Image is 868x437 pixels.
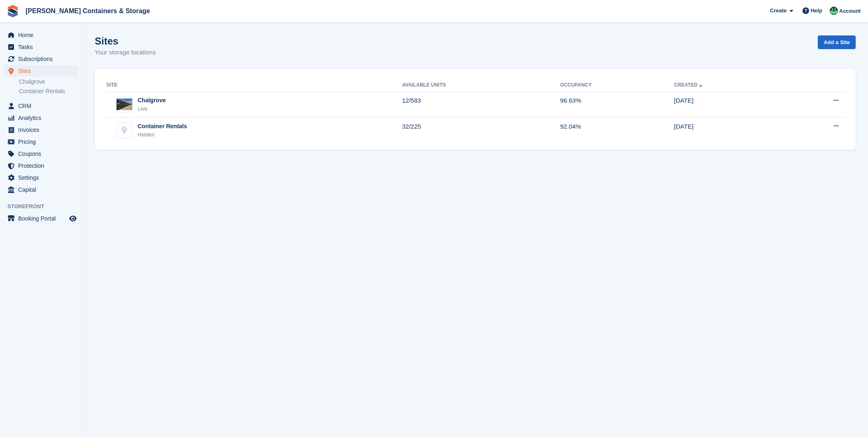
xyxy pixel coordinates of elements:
[138,131,187,139] div: Hidden
[674,117,783,143] td: [DATE]
[4,172,78,183] a: menu
[18,184,68,195] span: Capital
[18,213,68,224] span: Booking Portal
[560,79,674,92] th: Occupancy
[818,35,856,49] a: Add a Site
[138,122,187,131] div: Container Rentals
[674,92,783,117] td: [DATE]
[839,7,861,15] span: Account
[18,160,68,172] span: Protection
[7,5,19,17] img: stora-icon-8386f47178a22dfd0bd8f6a31ec36ba5ce8667c1dd55bd0f319d3a0aa187defe.svg
[4,213,78,224] a: menu
[770,7,786,15] span: Create
[402,79,560,92] th: Available Units
[811,7,822,15] span: Help
[7,202,82,211] span: Storefront
[138,96,166,105] div: Chalgrove
[105,79,402,92] th: Site
[18,148,68,160] span: Coupons
[402,117,560,143] td: 32/225
[117,122,132,138] img: Container Rentals site image placeholder
[4,148,78,160] a: menu
[4,184,78,195] a: menu
[95,48,156,57] p: Your storage locations
[830,7,838,15] img: Arjun Preetham
[117,99,132,110] img: Image of Chalgrove site
[19,78,78,86] a: Chalgrove
[560,117,674,143] td: 92.04%
[4,53,78,65] a: menu
[18,112,68,124] span: Analytics
[560,92,674,117] td: 96.63%
[4,136,78,148] a: menu
[4,124,78,136] a: menu
[95,35,156,47] h1: Sites
[22,4,153,18] a: [PERSON_NAME] Containers & Storage
[4,65,78,77] a: menu
[674,82,704,88] a: Created
[18,53,68,65] span: Subscriptions
[4,41,78,53] a: menu
[18,172,68,183] span: Settings
[138,105,166,113] div: Live
[18,65,68,77] span: Sites
[18,41,68,53] span: Tasks
[18,29,68,41] span: Home
[19,87,78,95] a: Container Rentals
[402,92,560,117] td: 12/583
[4,100,78,112] a: menu
[18,124,68,136] span: Invoices
[18,136,68,148] span: Pricing
[4,160,78,172] a: menu
[68,214,78,223] a: Preview store
[4,29,78,41] a: menu
[4,112,78,124] a: menu
[18,100,68,112] span: CRM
